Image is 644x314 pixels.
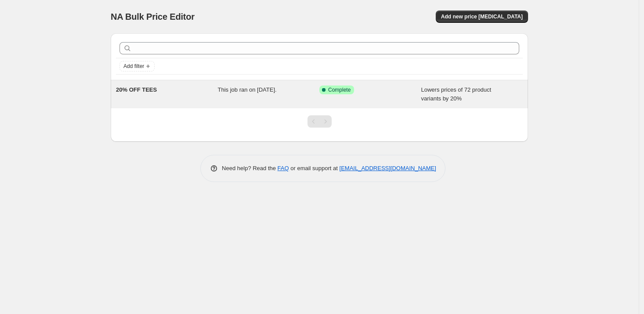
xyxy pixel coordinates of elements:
[308,115,332,128] nav: Pagination
[123,63,144,70] span: Add filter
[441,13,523,20] span: Add new price [MEDICAL_DATA]
[289,165,340,171] span: or email support at
[218,86,277,93] span: This job ran on [DATE].
[340,165,436,171] a: [EMAIL_ADDRESS][DOMAIN_NAME]
[111,12,195,21] span: NA Bulk Price Editor
[421,86,492,102] span: Lowers prices of 72 product variants by 20%
[328,86,351,93] span: Complete
[278,165,289,171] a: FAQ
[119,61,155,71] button: Add filter
[116,86,157,93] span: 20% OFF TEES
[436,11,528,23] button: Add new price [MEDICAL_DATA]
[222,165,278,171] span: Need help? Read the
